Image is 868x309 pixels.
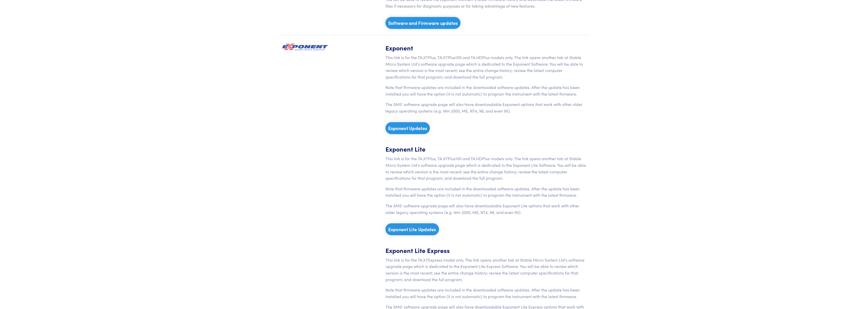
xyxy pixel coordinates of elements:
a: Software and Firmware updates [385,17,461,29]
a: Exponent Updates [385,122,430,134]
p: This link is for the TA.XTExpress model only. The link opens another tab at Stable Micro System L... [385,257,586,283]
h5: Exponent Lite [385,144,586,153]
p: Note that firmware updates are included in the downloaded software updates. After the update has ... [385,287,586,300]
h5: Exponent Lite Express [385,246,586,255]
p: The SMS' software upgrade page will also have downloadable Exponent Lite options that work with o... [385,203,586,215]
p: This link is for the TA.XTPlus, TA.XTPlus100 and TA.HDPlus models only. The link opens another ta... [385,54,586,80]
a: Exponent Lite Updates [385,223,439,235]
img: exponent-logo-old.png [282,43,328,51]
h5: Exponent [385,43,586,52]
p: Note that firmware updates are included in the downloaded software updates. After the update has ... [385,186,586,198]
p: The SMS' software upgrade page will also have downloadable Exponent options that work with other ... [385,101,586,114]
p: Note that firmware updates are included in the downloaded software updates. After the update has ... [385,84,586,97]
p: This link is for the TA.XTPlus, TA.XTPlus100 and TA.HDPlus models only. The link opens another ta... [385,155,586,181]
